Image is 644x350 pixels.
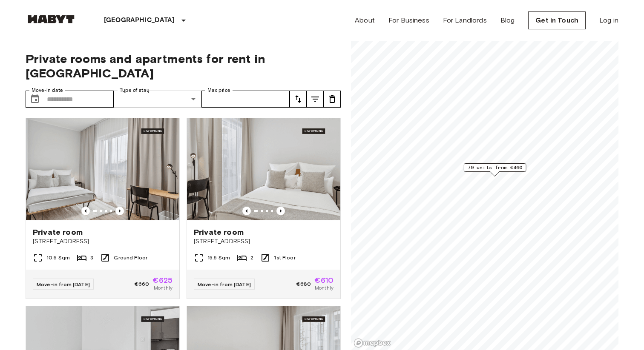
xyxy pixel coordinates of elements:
a: Blog [500,15,515,26]
a: Log in [599,15,618,26]
span: 1st Floor [274,254,295,262]
span: [STREET_ADDRESS] [194,237,333,246]
a: Mapbox logo [354,338,391,348]
span: [STREET_ADDRESS] [33,237,172,246]
span: Monthly [315,284,333,292]
label: Move-in date [32,87,63,94]
img: Marketing picture of unit DE-13-001-002-001 [26,118,179,220]
span: Move-in from [DATE] [198,281,251,287]
span: €625 [152,276,172,284]
a: For Landlords [443,15,487,26]
span: Private rooms and apartments for rent in [GEOGRAPHIC_DATA] [26,51,341,80]
a: For Business [388,15,429,26]
div: Map marker [464,163,526,176]
button: Previous image [115,207,124,215]
span: Private room [33,227,83,237]
a: About [355,15,375,26]
label: Max price [207,87,230,94]
button: tune [290,91,307,108]
span: 79 units from €460 [468,164,523,171]
span: €680 [296,280,311,288]
span: 3 [90,254,93,262]
img: Marketing picture of unit DE-13-001-111-002 [187,118,340,220]
span: 2 [250,254,253,262]
span: Ground Floor [114,254,147,262]
span: €660 [135,280,149,288]
span: Private room [194,227,244,237]
span: Move-in from [DATE] [37,281,90,287]
a: Get in Touch [528,11,586,29]
p: [GEOGRAPHIC_DATA] [104,15,175,26]
span: €610 [314,276,333,284]
button: Previous image [276,207,285,215]
span: 15.5 Sqm [207,254,230,262]
button: tune [307,91,324,108]
button: Choose date [26,91,43,108]
span: 10.5 Sqm [46,254,70,262]
button: Previous image [81,207,90,215]
a: Marketing picture of unit DE-13-001-111-002Previous imagePrevious imagePrivate room[STREET_ADDRES... [187,118,341,299]
button: Previous image [242,207,251,215]
span: Monthly [154,284,172,292]
img: Habyt [26,15,77,23]
button: tune [324,91,341,108]
a: Marketing picture of unit DE-13-001-002-001Previous imagePrevious imagePrivate room[STREET_ADDRES... [26,118,180,299]
label: Type of stay [120,87,149,94]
